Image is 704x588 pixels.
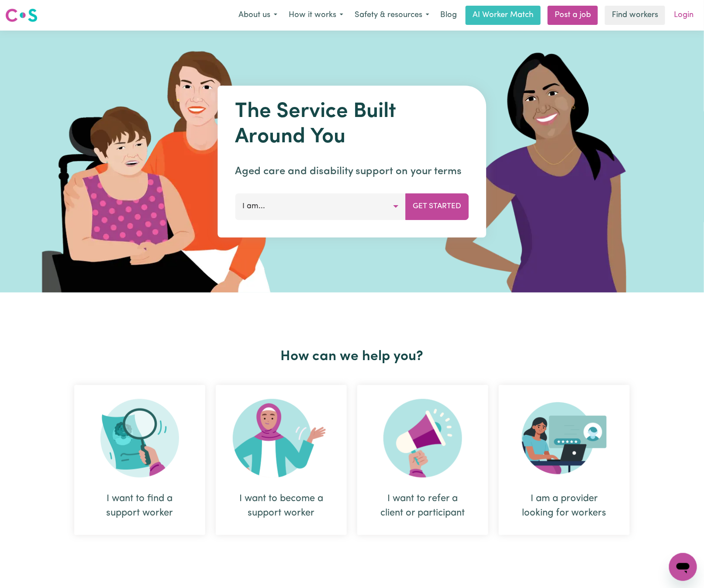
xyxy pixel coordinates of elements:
[74,385,205,535] div: I want to find a support worker
[349,6,435,24] button: Safety & resources
[5,7,38,23] img: Careseekers logo
[233,6,283,24] button: About us
[383,399,462,478] img: Refer
[357,385,488,535] div: I want to refer a client or participant
[520,492,609,520] div: I am a provider looking for workers
[466,6,541,25] a: AI Worker Match
[235,100,469,150] h1: The Service Built Around You
[522,399,607,478] img: Provider
[95,492,184,520] div: I want to find a support worker
[235,164,469,179] p: Aged care and disability support on your terms
[100,399,179,478] img: Search
[283,6,349,24] button: How it works
[605,6,665,25] a: Find workers
[548,6,598,25] a: Post a job
[233,399,330,478] img: Become Worker
[406,193,469,220] button: Get Started
[69,348,635,365] h2: How can we help you?
[5,5,38,25] a: Careseekers logo
[216,385,347,535] div: I want to become a support worker
[669,6,699,25] a: Login
[669,553,697,581] iframe: Button to launch messaging window
[378,492,467,520] div: I want to refer a client or participant
[435,6,462,25] a: Blog
[499,385,630,535] div: I am a provider looking for workers
[235,193,406,220] button: I am...
[237,492,326,520] div: I want to become a support worker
